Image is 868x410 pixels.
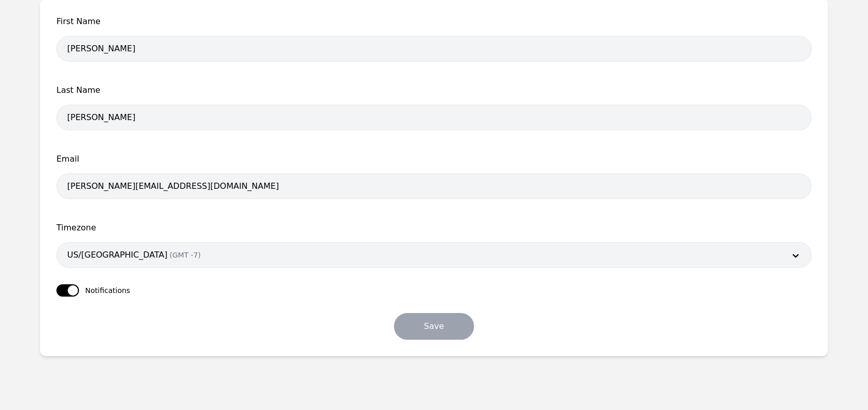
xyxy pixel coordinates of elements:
[394,313,474,340] button: Save
[56,222,812,234] span: Timezone
[56,153,812,165] span: Email
[85,285,130,296] span: Notifications
[56,84,812,96] span: Last Name
[56,173,812,199] input: Email
[56,15,812,28] span: First Name
[56,105,812,130] input: Last Name
[56,36,812,62] input: First Name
